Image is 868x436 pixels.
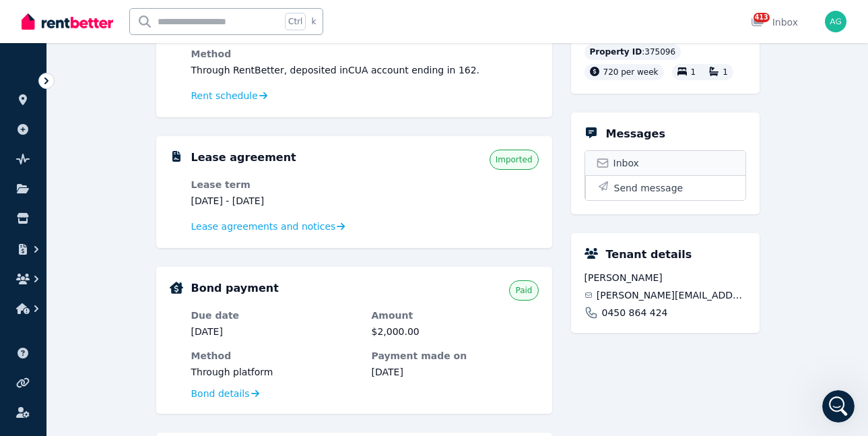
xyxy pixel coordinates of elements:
[11,260,114,290] div: Was that helpful?The RentBetter Team • 1m ago
[32,112,132,123] b: Click 'End Tenancy'
[515,285,532,296] span: Paid
[191,65,480,75] span: Through RentBetter , deposited in CUA account ending in 162 .
[191,89,268,102] a: Rent schedule
[21,333,32,344] button: Emoji picker
[590,46,642,57] span: Property ID
[585,151,745,175] a: Inbox
[191,387,250,400] span: Bond details
[191,220,336,233] span: Lease agreements and notices
[191,325,358,338] dd: [DATE]
[9,5,34,31] button: go back
[822,390,855,423] iframe: Intercom live chat
[372,309,539,322] dt: Amount
[285,13,306,30] span: Ctrl
[606,126,665,142] h5: Messages
[751,15,798,29] div: Inbox
[38,7,60,29] img: Profile image for The RentBetter Team
[606,247,692,263] h5: Tenant details
[311,16,316,27] span: k
[32,111,248,136] li: from the options - this lets you select [DATE] as the end date
[603,67,659,77] span: 720 per week
[231,328,253,349] button: Send a message…
[597,288,746,302] span: [PERSON_NAME][EMAIL_ADDRESS][DOMAIN_NAME]
[585,271,746,284] span: [PERSON_NAME]
[236,5,261,30] div: Close
[32,139,248,164] li: the termination notice to your tenants
[585,44,681,60] div: : 375096
[191,365,358,379] dd: Through platform
[211,5,236,31] button: Home
[191,220,345,233] a: Lease agreements and notices
[585,175,745,200] button: Send message
[191,150,296,166] h5: Lease agreement
[94,154,105,165] a: Source reference 9789774:
[170,282,183,294] img: Bond Details
[191,47,539,61] dt: Method
[602,306,668,319] span: 0450 864 424
[32,55,69,66] b: Sign in
[691,67,696,77] span: 1
[65,13,178,23] h1: The RentBetter Team
[613,156,639,170] span: Inbox
[191,309,358,322] dt: Due date
[191,89,258,102] span: Rent schedule
[32,140,107,151] b: Sign and send
[496,154,533,165] span: Imported
[22,292,149,301] div: The RentBetter Team • 1m ago
[191,194,358,208] dd: [DATE] - [DATE]
[754,13,770,22] span: 413
[825,11,846,32] img: Barclay
[11,305,258,328] textarea: Message…
[372,325,539,338] dd: $2,000.00
[47,96,92,107] b: 'Actions'
[22,172,248,251] div: Once your tenants accept the notice, the tenancy end date will be confirmed and the payment sched...
[191,178,358,191] dt: Lease term
[22,11,113,32] img: RentBetter
[372,349,539,363] dt: Payment made on
[215,126,226,137] a: Source reference 5610179:
[614,181,683,195] span: Send message
[32,55,248,80] li: at [DOMAIN_NAME] - you'll land on the Properties page
[22,268,104,282] div: Was that helpful?
[723,67,728,77] span: 1
[372,365,539,379] dd: [DATE]
[11,260,259,319] div: The RentBetter Team says…
[191,387,259,400] a: Bond details
[191,280,279,297] h5: Bond payment
[191,349,358,363] dt: Method
[32,84,151,94] b: Select 'Tenancy Setup'
[32,83,248,108] li: , then click the button on the top right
